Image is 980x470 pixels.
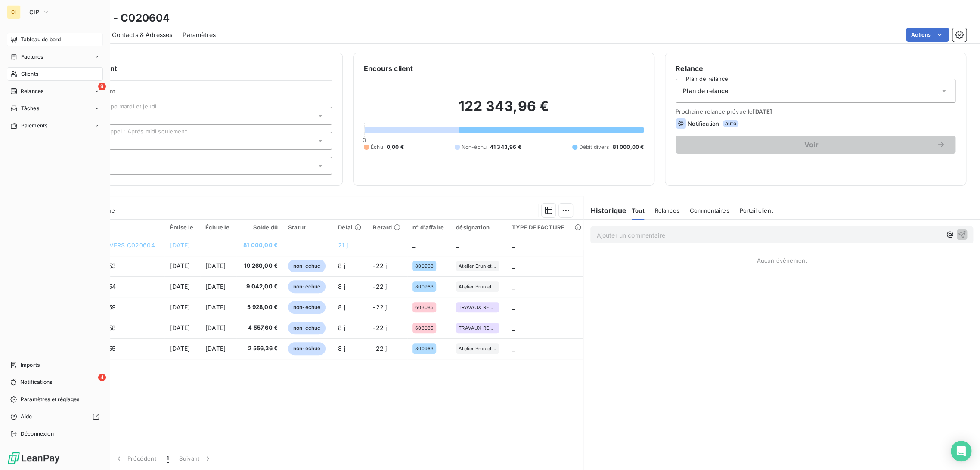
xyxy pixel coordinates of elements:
span: 800963 [415,263,434,269]
span: Non-échu [462,143,487,151]
span: Échu [371,143,383,151]
button: Voir [676,136,955,154]
span: 800963 [415,284,434,289]
span: Propriétés Client [69,88,332,100]
span: [DATE] [205,324,226,331]
span: Relances [21,87,43,95]
span: 1 [167,454,169,463]
span: 0,00 € [387,143,404,151]
span: Plan de relance [683,87,728,95]
span: 21 j [338,241,348,249]
span: [DATE] [205,345,226,352]
div: Échue le [205,224,231,231]
span: non-échue [288,280,326,293]
div: Solde dû [242,224,278,231]
span: 81 000,00 € [612,143,644,151]
span: 8 j [338,345,345,352]
button: Actions [906,28,949,42]
span: Déconnexion [21,430,54,438]
span: Atelier Brun et Bleu [459,263,496,269]
span: _ [512,303,515,311]
span: TRAVAUX REGIE [PERSON_NAME] [459,305,496,310]
span: 603085 [415,305,434,310]
span: [DATE] [205,283,226,290]
span: 2 556,36 € [242,344,278,353]
span: [DATE] [170,345,190,352]
span: 9 042,00 € [242,282,278,291]
span: Prochaine relance prévue le [676,108,955,115]
span: _ [512,262,515,269]
span: 8 j [338,283,345,290]
span: 8 j [338,303,345,311]
span: [DATE] [753,108,772,115]
span: non-échue [288,260,326,272]
div: Émise le [170,224,195,231]
span: Aide [21,413,32,421]
span: 4 557,60 € [242,324,278,332]
span: Relances [654,207,679,214]
span: -22 j [373,303,387,311]
span: [DATE] [205,262,226,269]
span: 41 343,96 € [490,143,521,151]
span: Factures [21,53,43,61]
span: Atelier Brun et Bleu [459,346,496,351]
span: Portail client [739,207,772,214]
span: Commentaires [690,207,729,214]
div: désignation [456,224,501,231]
span: 800963 [415,346,434,351]
span: _ [512,283,515,290]
span: -22 j [373,324,387,331]
div: Statut [288,224,328,231]
span: [DATE] [170,262,190,269]
div: CI [7,5,21,19]
button: Suivant [174,449,217,467]
span: -22 j [373,345,387,352]
span: Paramètres [183,31,216,39]
h6: Historique [583,205,626,216]
div: n° d'affaire [412,224,446,231]
span: 8 j [338,262,345,269]
div: Délai [338,224,363,231]
span: [DATE] [170,241,190,249]
span: [DATE] [170,283,190,290]
img: Logo LeanPay [7,451,60,465]
span: 8 j [338,324,345,331]
span: Notifications [20,378,52,386]
span: non-échue [288,301,326,314]
span: Contacts & Adresses [112,31,172,39]
span: -22 j [373,262,387,269]
div: Open Intercom Messenger [951,441,971,461]
span: 4 [98,374,106,381]
div: TYPE DE FACTURE [512,224,578,231]
span: non-échue [288,342,326,355]
span: Notification [688,120,719,127]
span: -22 j [373,283,387,290]
span: [DATE] [205,303,226,311]
span: Tâches [21,105,39,112]
span: 5 928,00 € [242,303,278,312]
span: _ [456,241,459,249]
span: Aucun évènement [757,257,807,264]
h6: Relance [676,63,955,74]
h2: 122 343,96 € [364,98,644,124]
span: 9 [98,83,106,90]
button: Précédent [109,449,161,467]
span: Débit divers [579,143,609,151]
span: [DATE] [170,324,190,331]
span: auto [723,120,739,127]
span: 603085 [415,325,434,331]
span: CIP [29,9,39,15]
span: Atelier Brun et Bleu [459,284,496,289]
h3: OLMIX - C020604 [76,10,170,26]
a: Aide [7,410,103,424]
span: _ [512,241,515,249]
span: non-échue [288,322,326,334]
span: Paramètres et réglages [21,396,79,403]
button: 1 [161,449,174,467]
span: 0 [363,136,366,143]
span: 19 260,00 € [242,262,278,270]
span: Imports [21,361,40,369]
div: Retard [373,224,402,231]
span: TRAVAUX REGIE [PERSON_NAME] [459,325,496,331]
h6: Encours client [364,63,413,74]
